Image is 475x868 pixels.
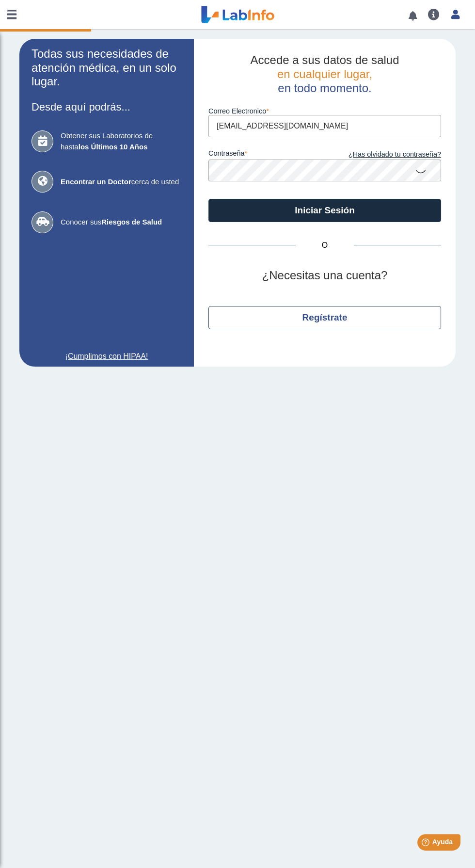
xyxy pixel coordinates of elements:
[61,177,182,188] span: cerca de usted
[32,101,182,113] h3: Desde aquí podrás...
[61,177,131,186] b: Encontrar un Doctor
[278,81,371,95] span: en todo momento.
[389,830,464,857] iframe: Help widget launcher
[101,218,162,226] b: Riesgos de Salud
[61,217,182,228] span: Conocer sus
[251,53,399,66] span: Accede a sus datos de salud
[32,47,182,89] h2: Todas sus necesidades de atención médica, en un solo lugar.
[277,67,372,80] span: en cualquier lugar,
[208,107,441,115] label: Correo Electronico
[32,351,182,362] a: ¡Cumplimos con HIPAA!
[208,199,441,222] button: Iniciar Sesión
[61,130,182,152] span: Obtener sus Laboratorios de hasta
[325,149,441,160] a: ¿Has olvidado tu contraseña?
[296,240,354,251] span: O
[208,149,325,160] label: contraseña
[79,143,148,151] b: los Últimos 10 Años
[208,269,441,283] h2: ¿Necesitas una cuenta?
[208,306,441,329] button: Regístrate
